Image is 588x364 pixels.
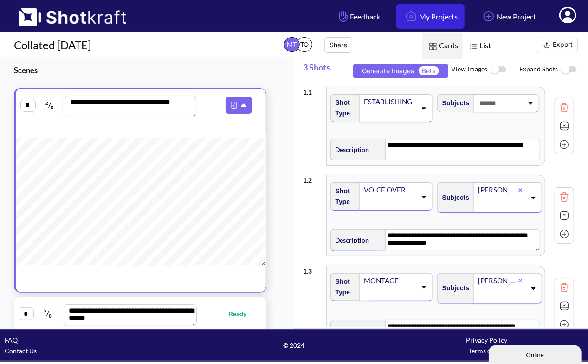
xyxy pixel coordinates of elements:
[300,40,309,48] span: TO
[51,104,53,110] span: 8
[304,82,322,97] div: 1 . 1
[536,37,578,53] button: Export
[438,96,469,111] span: Subjects
[477,184,518,196] div: [PERSON_NAME]
[452,60,520,80] span: View Images
[363,184,416,196] div: VOICE OVER
[463,33,496,59] span: List
[557,190,571,204] img: Trash Icon
[477,275,518,287] div: [PERSON_NAME]
[331,95,355,121] span: Shot Type
[284,37,300,52] span: MT
[403,8,419,24] img: Home Icon
[419,66,439,75] span: Beta
[557,318,571,332] img: Add Icon
[520,60,588,80] span: Expand Shots
[427,40,439,52] img: Card Icon
[481,8,497,24] img: Add Icon
[541,39,553,51] img: Export Icon
[390,335,583,345] div: Privacy Policy
[557,119,571,133] img: Expand Icon
[557,101,571,115] img: Trash Icon
[198,340,391,351] span: © 2024
[557,138,571,152] img: Add Icon
[488,60,509,80] img: ToggleOff Icon
[474,4,543,29] a: New Project
[557,281,571,294] img: Trash Icon
[304,170,322,185] div: 1 . 2
[228,99,240,111] img: Pdf Icon
[390,345,583,356] div: Terms of Use
[337,8,350,24] img: Hand Icon
[337,11,380,22] span: Feedback
[5,336,18,344] a: FAQ
[44,309,46,314] span: 2
[438,281,469,296] span: Subjects
[396,4,465,29] a: My Projects
[229,308,256,319] span: Ready
[558,60,579,80] img: ToggleOff Icon
[331,142,369,157] span: Description
[438,190,469,205] span: Subjects
[422,33,463,59] span: Cards
[45,100,48,106] span: 2
[557,227,571,241] img: Add Icon
[331,274,355,300] span: Shot Type
[304,261,322,276] div: 1 . 3
[49,313,52,319] span: 8
[5,347,37,355] a: Contact Us
[331,323,369,338] span: Description
[557,299,571,313] img: Expand Icon
[363,275,416,287] div: MONTAGE
[34,307,61,321] span: /
[467,40,479,52] img: List Icon
[304,57,350,82] span: 3 Shots
[353,64,448,78] button: Generate ImagesBeta
[36,98,63,113] span: /
[489,344,583,364] iframe: chat widget
[363,96,416,108] div: ESTABLISHING
[14,65,271,76] h3: Scenes
[331,232,369,248] span: Description
[331,184,355,210] span: Shot Type
[557,209,571,223] img: Expand Icon
[324,37,352,53] button: Share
